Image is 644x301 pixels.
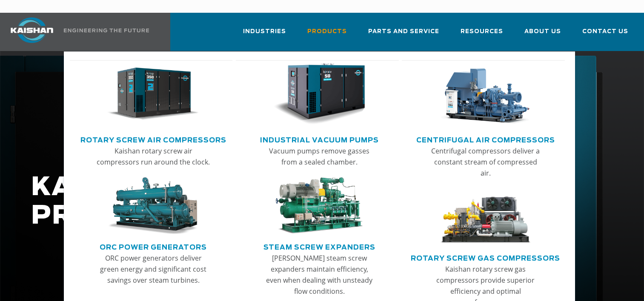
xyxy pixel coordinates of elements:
img: thumb-ORC-Power-Generators [107,177,199,235]
h1: KAISHAN PRODUCTS [31,173,515,230]
p: [PERSON_NAME] steam screw expanders maintain efficiency, even when dealing with unsteady flow con... [262,253,376,297]
a: Industries [243,20,286,49]
p: Centrifugal compressors deliver a constant stream of compressed air. [428,145,542,179]
a: Rotary Screw Gas Compressors [411,251,560,264]
a: Products [307,20,347,49]
p: Kaishan rotary screw air compressors run around the clock. [96,145,210,168]
span: About Us [524,27,561,37]
a: About Us [524,20,561,49]
a: Rotary Screw Air Compressors [80,133,226,145]
p: ORC power generators deliver green energy and significant cost savings over steam turbines. [96,253,210,286]
img: thumb-Industrial-Vacuum-Pumps [273,63,365,125]
span: Contact Us [582,27,628,37]
img: thumb-Steam-Screw-Expanders [273,177,365,235]
img: Engineering the future [64,28,149,32]
a: ORC Power Generators [100,240,207,253]
a: Contact Us [582,20,628,49]
span: Resources [461,27,503,37]
a: Centrifugal Air Compressors [416,133,555,145]
a: Resources [461,20,503,49]
a: Steam Screw Expanders [263,240,375,253]
a: Industrial Vacuum Pumps [260,133,379,145]
p: Vacuum pumps remove gasses from a sealed chamber. [262,145,376,168]
span: Parts and Service [368,27,439,37]
span: Industries [243,27,286,37]
a: Parts and Service [368,20,439,49]
span: Products [307,27,347,37]
img: thumb-Centrifugal-Air-Compressors [440,63,532,125]
img: thumb-Rotary-Screw-Air-Compressors [107,63,199,125]
img: thumb-Rotary-Screw-Gas-Compressors [440,188,532,246]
